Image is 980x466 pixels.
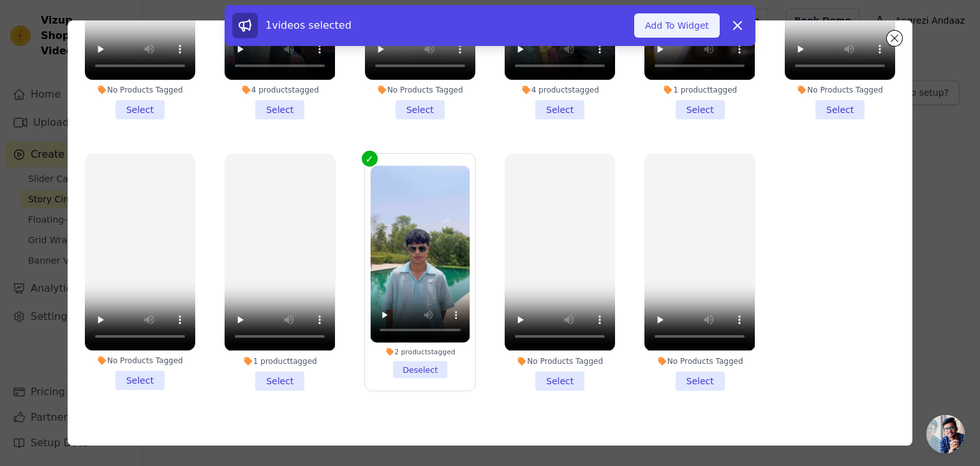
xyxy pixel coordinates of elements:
a: Open chat [926,415,965,453]
div: No Products Tagged [365,85,475,95]
div: No Products Tagged [85,85,195,95]
div: 2 products tagged [370,347,470,356]
div: No Products Tagged [85,356,195,366]
div: 1 product tagged [225,356,335,366]
div: No Products Tagged [644,356,755,366]
div: 4 products tagged [505,85,615,95]
div: No Products Tagged [785,85,895,95]
span: 1 videos selected [265,19,352,31]
div: 1 product tagged [644,85,755,95]
div: 4 products tagged [225,85,335,95]
button: Add To Widget [634,13,720,38]
div: No Products Tagged [505,356,615,366]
